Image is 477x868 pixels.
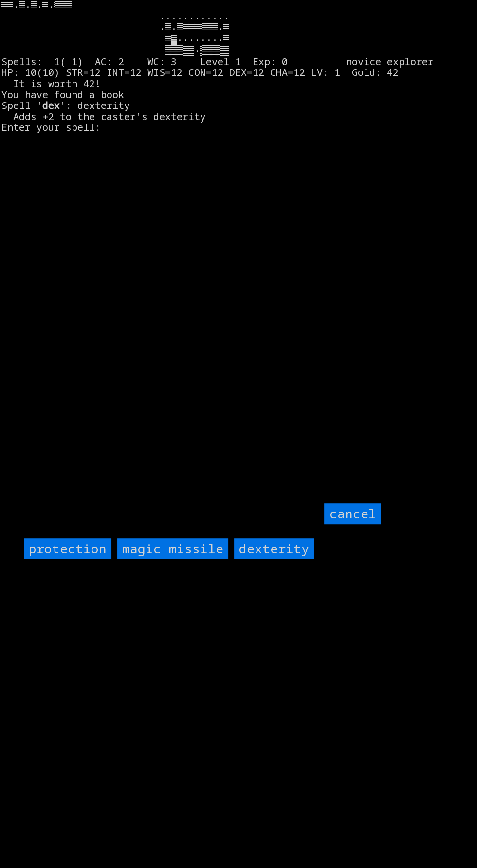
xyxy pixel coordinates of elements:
[1,1,469,262] larn: ▒▒·▒·▒·▒·▒▒▒ ············ ·▒·▒▒▒▒▒▒▒·▒ ▒▓········▒ ▒▒▒▒▒·▒▒▒▒▒ Spells: 1( 1) AC: 2 WC: 3 Level 1 ...
[24,538,111,559] input: protection
[324,503,381,524] input: cancel
[42,99,60,112] b: dex
[117,538,228,559] input: magic missile
[234,538,314,559] input: dexterity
